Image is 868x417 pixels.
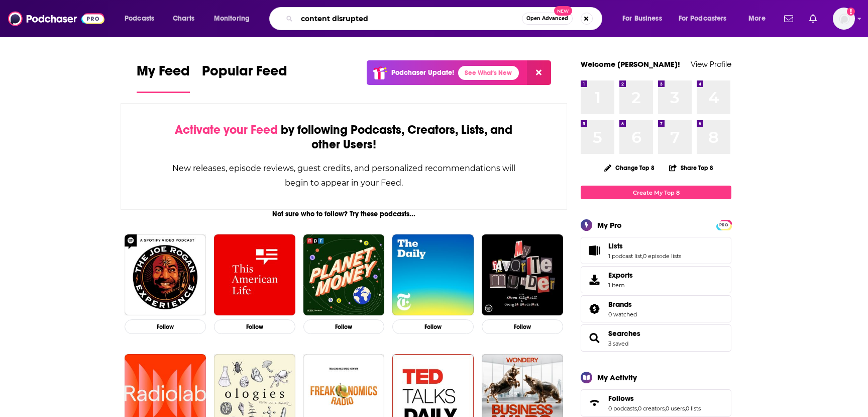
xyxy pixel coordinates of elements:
[482,234,563,316] img: My Favorite Murder with Karen Kilgariff and Georgia Hardstark
[608,329,640,338] a: Searches
[718,221,730,229] span: PRO
[214,12,250,26] span: Monitoring
[665,405,666,412] span: ,
[581,59,680,69] a: Welcome [PERSON_NAME]!
[608,300,637,309] a: Brands
[137,62,190,86] span: My Feed
[597,373,637,382] div: My Activity
[718,221,730,228] a: PRO
[608,405,637,412] a: 0 podcasts
[171,161,516,190] div: New releases, episode reviews, guest credits, and personalized recommendations will begin to appe...
[8,9,104,28] img: Podchaser - Follow, Share and Rate Podcasts
[173,12,194,26] span: Charts
[672,11,741,27] button: open menu
[125,12,154,26] span: Podcasts
[171,123,516,152] div: by following Podcasts, Creators, Lists, and other Users!
[669,158,714,178] button: Share Top 8
[118,11,167,27] button: open menu
[584,331,604,345] a: Searches
[458,66,519,80] a: See What's New
[643,253,681,260] a: 0 episode lists
[741,11,778,27] button: open menu
[608,311,637,318] a: 0 watched
[748,12,766,26] span: More
[581,389,731,416] span: Follows
[608,394,701,403] a: Follows
[581,237,731,264] span: Lists
[608,271,633,280] span: Exports
[833,8,855,30] img: User Profile
[581,266,731,293] a: Exports
[805,10,821,27] a: Show notifications dropdown
[608,340,628,347] a: 3 saved
[522,13,573,25] button: Open AdvancedNew
[638,405,665,412] a: 0 creators
[214,319,295,334] button: Follow
[279,7,612,30] div: Search podcasts, credits, & more...
[581,324,731,352] span: Searches
[608,300,632,309] span: Brands
[597,220,622,230] div: My Pro
[554,6,572,16] span: New
[584,396,604,410] a: Follows
[392,319,474,334] button: Follow
[666,405,685,412] a: 0 users
[833,8,855,30] button: Show profile menu
[137,62,190,93] a: My Feed
[202,62,287,93] a: Popular Feed
[608,253,642,260] a: 1 podcast list
[780,10,797,27] a: Show notifications dropdown
[121,210,567,218] div: Not sure who to follow? Try these podcasts...
[581,295,731,322] span: Brands
[608,241,623,251] span: Lists
[598,161,661,174] button: Change Top 8
[686,405,701,412] a: 0 lists
[622,12,662,26] span: For Business
[207,11,263,27] button: open menu
[297,11,522,27] input: Search podcasts, credits, & more...
[691,59,731,69] a: View Profile
[125,319,206,334] button: Follow
[166,11,200,27] a: Charts
[392,234,474,316] img: The Daily
[584,243,604,258] a: Lists
[214,234,295,316] img: This American Life
[526,16,568,21] span: Open Advanced
[679,12,727,26] span: For Podcasters
[608,282,633,289] span: 1 item
[581,186,731,199] a: Create My Top 8
[584,302,604,316] a: Brands
[642,253,643,260] span: ,
[391,68,454,77] p: Podchaser Update!
[833,8,855,30] span: Logged in as jenc9678
[608,241,681,251] a: Lists
[303,319,385,334] button: Follow
[615,11,675,27] button: open menu
[482,319,563,334] button: Follow
[637,405,638,412] span: ,
[847,8,855,16] svg: Add a profile image
[202,62,287,86] span: Popular Feed
[175,122,278,137] span: Activate your Feed
[608,394,634,403] span: Follows
[584,273,604,287] span: Exports
[303,234,385,316] img: Planet Money
[685,405,686,412] span: ,
[125,234,206,316] img: The Joe Rogan Experience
